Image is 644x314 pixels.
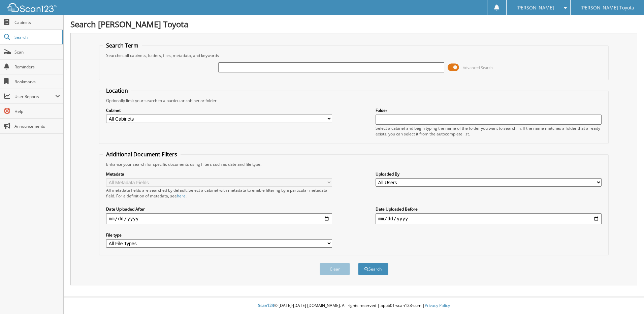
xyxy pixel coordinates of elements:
[7,3,57,12] img: scan123-logo-white.svg
[70,19,637,30] h1: Search [PERSON_NAME] Toyota
[580,6,634,10] span: [PERSON_NAME] Toyota
[106,206,332,212] label: Date Uploaded After
[376,125,602,137] div: Select a cabinet and begin typing the name of the folder you want to search in. If the name match...
[103,161,605,167] div: Enhance your search for specific documents using filters such as date and file type.
[14,123,60,129] span: Announcements
[106,232,332,238] label: File type
[177,193,186,199] a: here
[103,53,605,58] div: Searches all cabinets, folders, files, metadata, and keywords
[376,171,602,177] label: Uploaded By
[14,49,60,55] span: Scan
[258,303,274,308] span: Scan123
[14,20,60,25] span: Cabinets
[14,108,60,114] span: Help
[106,107,332,113] label: Cabinet
[103,42,142,49] legend: Search Term
[463,65,493,70] span: Advanced Search
[376,206,602,212] label: Date Uploaded Before
[516,6,554,10] span: [PERSON_NAME]
[376,107,602,113] label: Folder
[14,79,60,85] span: Bookmarks
[106,213,332,224] input: start
[14,64,60,70] span: Reminders
[14,94,55,99] span: User Reports
[358,263,388,275] button: Search
[103,98,605,103] div: Optionally limit your search to a particular cabinet or folder
[376,213,602,224] input: end
[14,34,59,40] span: Search
[106,187,332,199] div: All metadata fields are searched by default. Select a cabinet with metadata to enable filtering b...
[106,171,332,177] label: Metadata
[103,151,181,158] legend: Additional Document Filters
[64,297,644,314] div: © [DATE]-[DATE] [DOMAIN_NAME]. All rights reserved | appb01-scan123-com |
[425,303,450,308] a: Privacy Policy
[320,263,350,275] button: Clear
[103,87,131,94] legend: Location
